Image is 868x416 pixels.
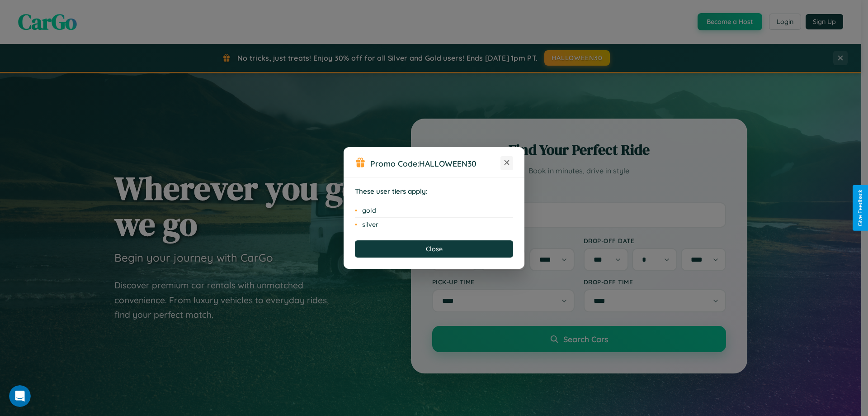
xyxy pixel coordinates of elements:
[355,204,513,218] li: gold
[355,187,428,196] strong: These user tiers apply:
[370,158,500,168] h3: Promo Code:
[419,158,476,168] b: HALLOWEEN30
[857,190,863,226] div: Give Feedback
[355,218,513,231] li: silver
[355,240,513,258] button: Close
[9,385,31,407] iframe: Intercom live chat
